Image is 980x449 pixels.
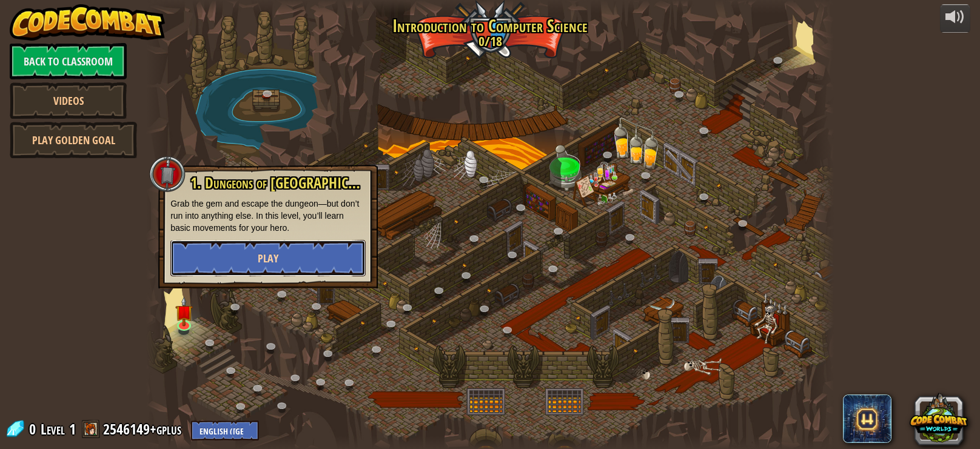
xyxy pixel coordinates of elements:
[258,251,278,266] span: Play
[10,82,127,119] a: Videos
[10,122,137,158] a: Play Golden Goal
[170,240,366,276] button: Play
[103,419,185,439] a: 2546149+gplus
[69,419,76,439] span: 1
[41,419,65,439] span: Level
[29,419,39,439] span: 0
[10,43,127,79] a: Back to Classroom
[940,4,970,33] button: Adjust volume
[175,297,192,327] img: level-banner-unstarted.png
[10,4,165,41] img: CodeCombat - Learn how to code by playing a game
[170,198,366,234] p: Grab the gem and escape the dungeon—but don’t run into anything else. In this level, you’ll learn...
[190,173,388,193] span: 1. Dungeons of [GEOGRAPHIC_DATA]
